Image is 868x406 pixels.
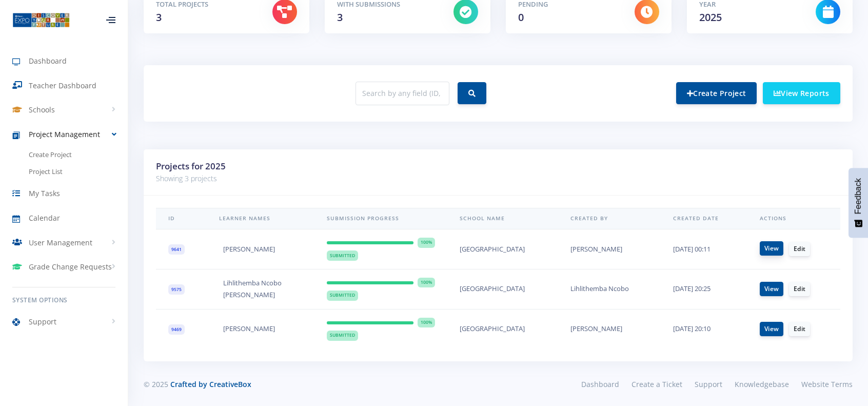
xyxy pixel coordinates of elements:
[327,291,358,301] span: Submitted
[447,269,558,309] td: [GEOGRAPHIC_DATA]
[625,377,688,392] a: Create a Ticket
[747,208,840,229] th: Actions
[223,244,275,255] span: [PERSON_NAME]
[223,290,275,300] span: [PERSON_NAME]
[168,244,185,255] span: 9641
[29,80,96,91] span: Teacher Dashboard
[676,82,757,104] a: Create Project
[661,229,747,269] td: [DATE] 00:11
[558,269,661,309] td: Lihlithemba Ncobo
[763,82,840,104] a: View Reports
[12,296,115,305] h6: System Options
[207,208,314,229] th: Learner Names
[29,316,56,327] span: Support
[12,12,70,28] img: ...
[575,377,625,392] a: Dashboard
[29,167,63,177] span: Project List
[170,379,251,389] a: Crafted by CreativeBox
[29,188,60,199] span: My Tasks
[168,284,185,295] span: 9575
[789,282,810,296] a: Edit
[728,377,795,392] a: Knowledgebase
[854,178,863,214] span: Feedback
[661,208,747,229] th: Created Date
[418,238,435,248] span: 100%
[156,172,840,185] p: Showing 3 projects
[447,208,558,229] th: School Name
[447,309,558,349] td: [GEOGRAPHIC_DATA]
[699,10,722,24] span: 2025
[760,282,783,296] a: View
[29,212,60,223] span: Calendar
[29,150,72,160] span: Create Project
[356,82,449,105] input: Search by any field (ID, name, school, etc.)
[789,242,810,256] a: Edit
[688,377,728,392] a: Support
[327,331,358,341] span: Submitted
[795,377,853,392] a: Website Terms
[29,129,100,140] span: Project Management
[789,322,810,336] a: Edit
[223,324,275,334] span: [PERSON_NAME]
[29,237,92,248] span: User Management
[29,104,55,115] span: Schools
[849,168,868,238] button: Feedback - Show survey
[156,160,840,173] h3: Projects for 2025
[447,229,558,269] td: [GEOGRAPHIC_DATA]
[337,10,343,24] span: 3
[760,241,783,256] a: View
[418,278,435,288] span: 100%
[661,309,747,349] td: [DATE] 20:10
[29,261,112,272] span: Grade Change Requests
[558,309,661,349] td: [PERSON_NAME]
[760,322,783,336] a: View
[314,208,447,229] th: Submission Progress
[156,10,162,24] span: 3
[735,379,789,389] span: Knowledgebase
[144,379,490,390] div: © 2025
[418,318,435,328] span: 100%
[29,55,67,66] span: Dashboard
[558,208,661,229] th: Created By
[661,269,747,309] td: [DATE] 20:25
[223,278,282,288] span: Lihlithemba Ncobo
[518,10,524,24] span: 0
[168,324,185,335] span: 9469
[156,208,207,229] th: ID
[558,229,661,269] td: [PERSON_NAME]
[327,250,358,261] span: Submitted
